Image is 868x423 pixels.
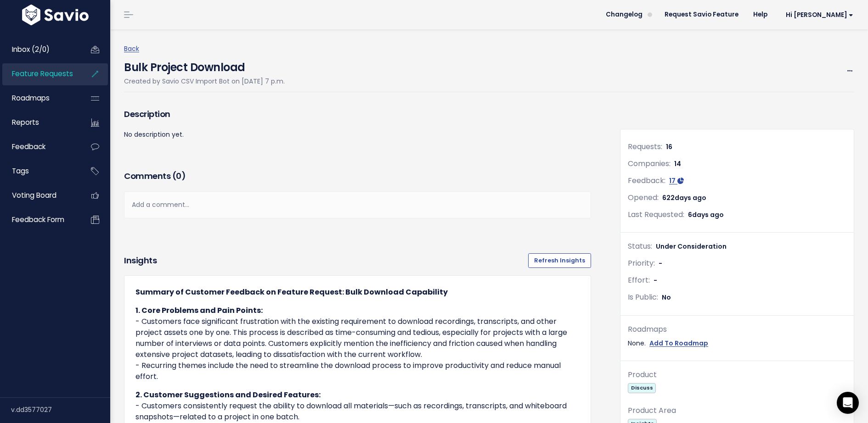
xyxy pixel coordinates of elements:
span: Is Public: [628,292,658,302]
a: Feedback form [2,209,76,230]
span: - [654,276,657,285]
span: Inbox (2/0) [12,45,50,54]
div: Roadmaps [628,323,846,336]
a: Back [124,44,139,53]
strong: 2. Customer Suggestions and Desired Features: [135,390,321,400]
div: Open Intercom Messenger [837,392,859,414]
span: 17 [669,176,676,185]
span: Companies: [628,158,671,169]
span: Feedback: [628,175,665,186]
span: Opened: [628,192,659,203]
p: - Customers face significant frustration with the existing requirement to download recordings, tr... [135,305,580,382]
div: Product [628,368,846,382]
a: Feature Requests [2,63,76,84]
a: Roadmaps [2,88,76,109]
button: Refresh Insights [528,253,591,268]
div: Add a comment... [124,191,591,218]
a: Voting Board [2,185,76,206]
span: Feature Requests [12,69,73,78]
span: Discuss [628,383,656,393]
img: logo-white.9d6f32f41409.svg [20,5,91,25]
span: Feedback form [12,215,64,224]
span: Voting Board [12,190,56,200]
a: Reports [2,112,76,133]
span: 0 [176,170,181,182]
span: Status: [628,241,652,251]
h3: Insights [124,254,157,267]
span: Roadmaps [12,93,50,103]
a: Feedback [2,136,76,157]
span: Tags [12,166,29,176]
span: Created by Savio CSV Import Bot on [DATE] 7 p.m. [124,77,285,86]
span: Effort: [628,275,650,285]
span: days ago [692,210,724,219]
div: None. [628,338,846,349]
a: Inbox (2/0) [2,39,76,60]
span: Under Consideration [656,242,727,251]
span: Reports [12,117,39,127]
a: Add To Roadmap [649,338,708,349]
a: Help [746,8,775,22]
strong: 1. Core Problems and Pain Points: [135,305,263,316]
span: Requests: [628,141,662,152]
h4: Bulk Project Download [124,55,285,76]
span: Hi [PERSON_NAME] [786,11,853,18]
div: Product Area [628,404,846,417]
a: 17 [669,176,684,185]
div: v.dd3577027 [11,398,110,422]
span: 14 [674,159,681,168]
h3: Description [124,108,591,121]
span: 6 [688,210,724,219]
a: Hi [PERSON_NAME] [775,8,861,22]
span: Priority: [628,258,655,268]
strong: Summary of Customer Feedback on Feature Request: Bulk Download Capability [135,287,448,297]
span: 16 [666,142,672,151]
span: - [659,259,662,268]
h3: Comments ( ) [124,170,591,183]
a: Request Savio Feature [657,8,746,22]
span: No [662,293,671,302]
span: Feedback [12,142,45,151]
span: Last Requested: [628,209,684,220]
a: Tags [2,161,76,182]
p: No description yet. [124,129,591,140]
span: Changelog [606,11,643,18]
span: 622 [662,193,706,202]
span: days ago [675,193,706,202]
